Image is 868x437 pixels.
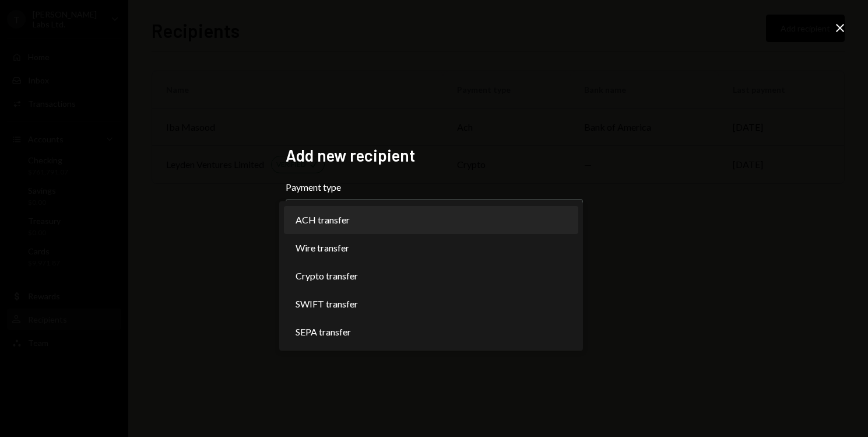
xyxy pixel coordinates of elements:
span: SWIFT transfer [296,297,358,311]
h2: Add new recipient [286,144,583,167]
span: ACH transfer [296,213,350,227]
button: Payment type [286,199,583,232]
span: Crypto transfer [296,269,358,283]
span: Wire transfer [296,241,349,255]
label: Payment type [286,180,583,194]
span: SEPA transfer [296,325,351,339]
